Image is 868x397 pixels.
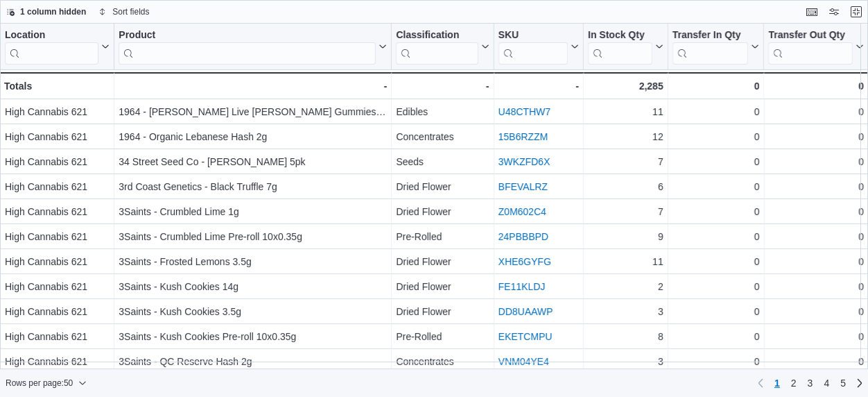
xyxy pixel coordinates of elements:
[119,278,387,295] div: 3Saints - Kush Cookies 14g
[396,353,489,370] div: Concentrates
[119,203,387,220] div: 3Saints - Crumbled Lime 1g
[119,29,376,42] div: Product
[826,3,842,20] button: Display options
[769,303,864,320] div: 0
[769,328,864,345] div: 0
[5,278,110,295] div: High Cannabis 621
[840,376,846,390] span: 5
[112,6,149,17] span: Sort fields
[804,3,820,20] button: Keyboard shortcuts
[769,128,864,145] div: 0
[5,228,110,245] div: High Cannabis 621
[588,29,652,65] div: In Stock Qty
[119,178,387,195] div: 3rd Coast Genetics - Black Truffle 7g
[672,103,760,120] div: 0
[824,376,829,390] span: 4
[498,156,550,167] a: 3WKZFD6X
[769,203,864,220] div: 0
[498,281,546,292] a: FE11KLDJ
[20,6,86,17] span: 1 column hidden
[672,328,760,345] div: 0
[588,228,663,245] div: 9
[752,375,769,391] button: Previous page
[588,78,663,94] div: 2,285
[672,29,749,42] div: Transfer In Qty
[802,372,819,394] a: Page 3 of 5
[672,29,749,65] div: Transfer In Qty
[769,353,864,370] div: 0
[769,228,864,245] div: 0
[6,378,73,389] span: Rows per page : 50
[588,353,663,370] div: 3
[5,29,98,42] div: Location
[119,29,376,65] div: Product
[119,328,387,345] div: 3Saints - Kush Cookies Pre-roll 10x0.35g
[818,372,835,394] a: Page 4 of 5
[672,203,760,220] div: 0
[119,153,387,170] div: 34 Street Seed Co - [PERSON_NAME] 5pk
[588,29,652,42] div: In Stock Qty
[498,106,550,117] a: U48CTHW7
[119,128,387,145] div: 1964 - Organic Lebanese Hash 2g
[672,303,760,320] div: 0
[396,253,489,270] div: Dried Flower
[848,3,865,20] button: Exit fullscreen
[498,29,568,42] div: SKU
[5,178,110,195] div: High Cannabis 621
[672,153,760,170] div: 0
[93,3,155,20] button: Sort fields
[785,372,802,394] a: Page 2 of 5
[119,103,387,120] div: 1964 - [PERSON_NAME] Live [PERSON_NAME] Gummies 2pk
[672,228,760,245] div: 0
[588,153,663,170] div: 7
[119,253,387,270] div: 3Saints - Frosted Lemons 3.5g
[672,78,760,94] div: 0
[588,203,663,220] div: 7
[768,29,863,65] button: Transfer Out Qty
[4,78,110,94] div: Totals
[769,103,864,120] div: 0
[498,131,548,142] a: 15B6RZZM
[498,256,551,267] a: XHE6GYFG
[5,29,98,65] div: Location
[5,29,110,65] button: Location
[5,203,110,220] div: High Cannabis 621
[119,303,387,320] div: 3Saints - Kush Cookies 3.5g
[588,303,663,320] div: 3
[672,353,760,370] div: 0
[672,29,760,65] button: Transfer In Qty
[588,328,663,345] div: 8
[769,253,864,270] div: 0
[791,376,797,390] span: 2
[5,328,110,345] div: High Cannabis 621
[588,278,663,295] div: 2
[672,278,760,295] div: 0
[119,29,387,65] button: Product
[769,372,785,394] button: Page 1 of 5
[498,78,579,94] div: -
[768,78,863,94] div: 0
[672,128,760,145] div: 0
[396,228,489,245] div: Pre-Rolled
[498,306,553,317] a: DD8UAAWP
[498,356,549,367] a: VNM04YE4
[5,128,110,145] div: High Cannabis 621
[769,153,864,170] div: 0
[396,303,489,320] div: Dried Flower
[5,353,110,370] div: High Cannabis 621
[396,103,489,120] div: Edibles
[588,128,663,145] div: 12
[769,278,864,295] div: 0
[396,29,478,42] div: Classification
[808,376,813,390] span: 3
[769,178,864,195] div: 0
[588,178,663,195] div: 6
[768,29,852,65] div: Transfer Out Qty
[396,128,489,145] div: Concentrates
[588,29,663,65] button: In Stock Qty
[498,331,553,342] a: EKETCMPU
[119,228,387,245] div: 3Saints - Crumbled Lime Pre-roll 10x0.35g
[588,103,663,120] div: 11
[752,372,868,394] nav: Pagination for preceding grid
[396,153,489,170] div: Seeds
